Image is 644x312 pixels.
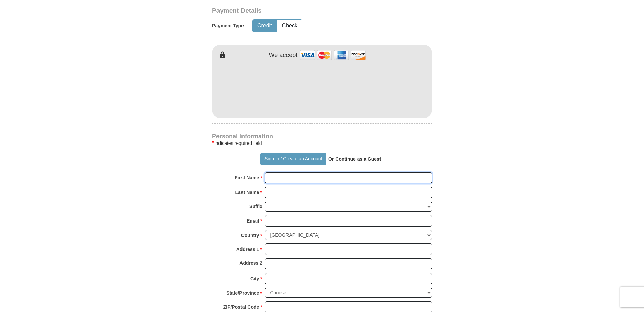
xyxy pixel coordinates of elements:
[249,202,262,211] strong: Suffix
[250,274,259,283] strong: City
[226,288,259,298] strong: State/Province
[212,134,432,139] h4: Personal Information
[328,156,381,162] strong: Or Continue as a Guest
[269,52,298,59] h4: We accept
[247,216,259,226] strong: Email
[241,231,259,240] strong: Country
[299,48,367,62] img: credit cards accepted
[212,23,244,29] h5: Payment Type
[212,139,432,147] div: Indicates required field
[236,244,259,254] strong: Address 1
[223,302,259,312] strong: ZIP/Postal Code
[260,153,326,165] button: Sign In / Create an Account
[253,20,277,32] button: Credit
[277,20,302,32] button: Check
[235,173,259,182] strong: First Name
[235,188,259,197] strong: Last Name
[212,7,385,15] h3: Payment Details
[239,258,262,268] strong: Address 2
